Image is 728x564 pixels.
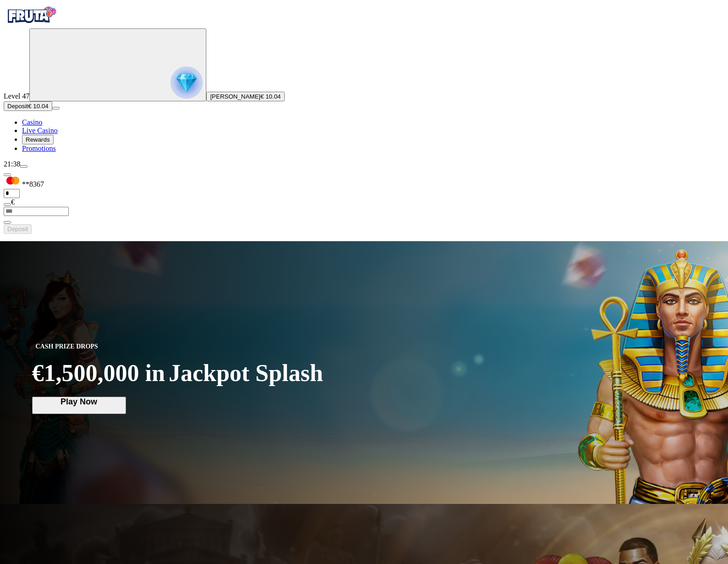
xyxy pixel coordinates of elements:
button: menu [52,107,60,110]
nav: Primary [4,4,724,153]
a: gift-inverted iconPromotions [22,144,56,152]
button: eye icon [4,203,11,206]
a: poker-chip iconLive Casino [22,127,58,134]
span: Deposit [7,226,28,232]
button: Deposit [4,224,32,234]
span: €1,500,000 in [32,359,165,387]
button: menu [20,165,28,168]
span: [PERSON_NAME] [210,93,260,100]
span: Level 47 [4,92,29,100]
span: Jackpot Splash [169,361,323,385]
span: 21:38 [4,160,20,168]
a: diamond iconCasino [22,118,42,126]
img: reward progress [171,66,203,99]
img: MasterCard [4,177,22,187]
button: Play Now [32,397,126,414]
span: Deposit [7,103,28,110]
img: Fruta [4,4,59,27]
span: Live Casino [22,127,58,134]
button: Hide quick deposit form [4,173,11,176]
span: € [11,198,15,206]
span: € 10.04 [260,93,281,100]
a: Fruta [4,20,59,28]
span: CASH PRIZE DROPS [32,341,102,352]
span: Casino [22,118,42,126]
span: Play Now [37,398,121,406]
span: € 10.04 [28,103,48,110]
span: Promotions [22,144,56,152]
span: Rewards [26,136,50,143]
button: reward iconRewards [22,135,54,144]
button: reward progress [29,28,206,101]
button: eye icon [4,221,11,224]
button: [PERSON_NAME]€ 10.04 [206,92,284,101]
button: Depositplus icon€ 10.04 [4,101,52,111]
